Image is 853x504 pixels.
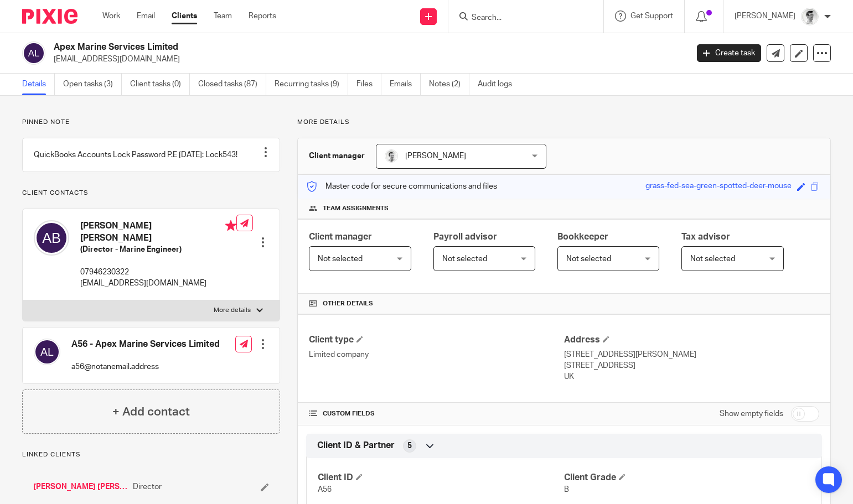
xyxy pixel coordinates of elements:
[323,299,373,308] span: Other details
[214,11,232,22] a: Team
[130,74,190,95] a: Client tasks (0)
[630,12,673,20] span: Get Support
[225,220,236,231] i: Primary
[433,232,497,241] span: Payroll advisor
[471,13,570,23] input: Search
[102,11,120,22] a: Work
[356,74,381,95] a: Files
[309,232,372,241] span: Client manager
[564,360,819,371] p: [STREET_ADDRESS]
[681,232,730,241] span: Tax advisor
[80,244,236,255] h5: (Director - Marine Engineer)
[54,41,555,53] h2: Apex Marine Services Limited
[309,349,564,360] p: Limited company
[564,472,810,484] h4: Client Grade
[22,74,55,95] a: Details
[645,180,792,193] div: grass-fed-sea-green-spotted-deer-mouse
[137,11,155,22] a: Email
[566,255,611,263] span: Not selected
[34,339,60,365] img: svg%3E
[22,9,77,24] img: Pixie
[564,334,819,346] h4: Address
[564,371,819,382] p: UK
[323,204,389,213] span: Team assignments
[720,408,783,419] label: Show empty fields
[385,149,398,163] img: Andy_2025.jpg
[34,220,69,256] img: svg%3E
[564,486,569,493] span: B
[133,481,162,492] span: Director
[249,11,276,22] a: Reports
[442,255,487,263] span: Not selected
[22,41,45,65] img: svg%3E
[801,8,819,25] img: Adam_2025.jpg
[318,255,363,263] span: Not selected
[80,267,236,278] p: 07946230322
[297,118,831,127] p: More details
[71,339,220,350] h4: A56 - Apex Marine Services Limited
[63,74,122,95] a: Open tasks (3)
[80,220,236,244] h4: [PERSON_NAME] [PERSON_NAME]
[390,74,421,95] a: Emails
[80,278,236,289] p: [EMAIL_ADDRESS][DOMAIN_NAME]
[172,11,197,22] a: Clients
[54,54,680,65] p: [EMAIL_ADDRESS][DOMAIN_NAME]
[33,481,127,492] a: [PERSON_NAME] [PERSON_NAME]
[318,472,564,484] h4: Client ID
[478,74,520,95] a: Audit logs
[309,150,365,162] h3: Client manager
[429,74,469,95] a: Notes (2)
[405,152,466,160] span: [PERSON_NAME]
[309,334,564,346] h4: Client type
[112,403,190,420] h4: + Add contact
[690,255,735,263] span: Not selected
[697,44,761,62] a: Create task
[214,306,251,315] p: More details
[564,349,819,360] p: [STREET_ADDRESS][PERSON_NAME]
[318,486,332,493] span: A56
[275,74,348,95] a: Recurring tasks (9)
[557,232,608,241] span: Bookkeeper
[306,181,497,192] p: Master code for secure communications and files
[22,189,280,198] p: Client contacts
[71,361,220,372] p: a56@notanemail.address
[317,440,395,451] span: Client ID & Partner
[407,440,412,451] span: 5
[309,409,564,418] h4: CUSTOM FIELDS
[22,450,280,459] p: Linked clients
[198,74,266,95] a: Closed tasks (87)
[22,118,280,127] p: Pinned note
[735,11,795,22] p: [PERSON_NAME]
